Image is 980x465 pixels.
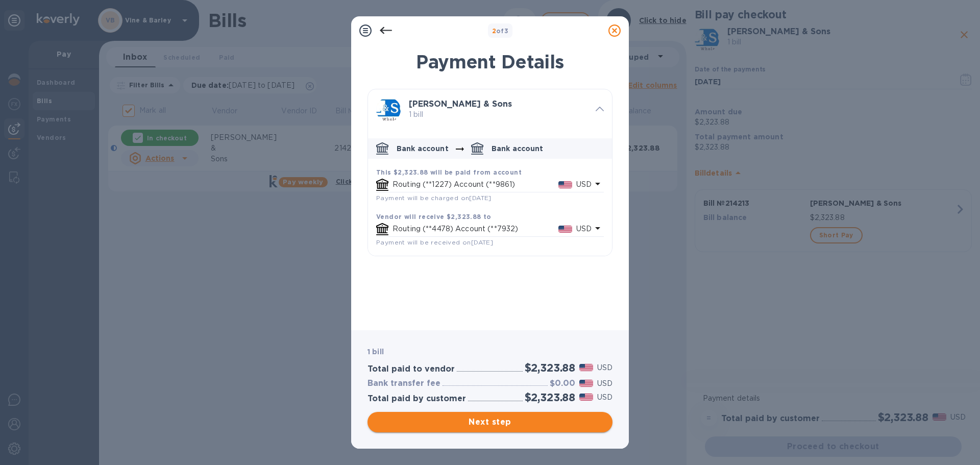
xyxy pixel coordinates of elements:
h1: Payment Details [367,51,612,72]
h2: $2,323.88 [525,361,575,374]
h3: Total paid to vendor [367,364,455,374]
p: 1 bill [409,109,587,120]
p: USD [597,392,612,403]
b: Vendor will receive $2,323.88 to [376,213,492,221]
p: Routing (**1227) Account (**9861) [393,179,558,190]
h3: Total paid by customer [367,394,466,404]
img: USD [579,364,593,371]
button: Next step [367,412,612,432]
p: Bank account [397,143,449,154]
b: 1 bill [367,348,384,356]
b: This $2,323.88 will be paid from account [376,168,522,176]
div: [PERSON_NAME] & Sons 1 bill [368,89,612,130]
b: [PERSON_NAME] & Sons [409,99,512,109]
h2: $2,323.88 [525,391,575,404]
h3: Bank transfer fee [367,379,440,388]
p: Routing (**4478) Account (**7932) [393,224,558,234]
span: 2 [492,27,496,35]
div: default-method [368,134,612,256]
p: USD [597,378,612,389]
span: Next step [376,416,604,428]
img: USD [579,394,593,401]
b: of 3 [492,27,509,35]
p: USD [576,179,592,190]
h3: $0.00 [550,379,575,388]
p: Bank account [492,143,544,154]
img: USD [579,380,593,387]
span: Payment will be charged on [DATE] [376,194,492,202]
p: USD [597,362,612,373]
span: Payment will be received on [DATE] [376,238,493,246]
img: USD [558,226,572,233]
p: USD [576,224,592,234]
img: USD [558,181,572,188]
